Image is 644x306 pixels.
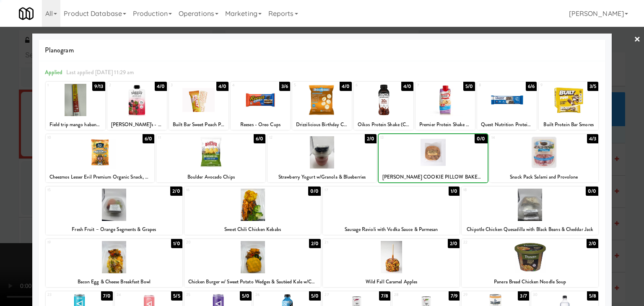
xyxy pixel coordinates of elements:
[354,119,413,130] div: Oikos Protein Shake (Chocolate)
[462,277,598,287] div: Panera Bread Chicken Noodle Soup
[533,291,565,298] div: 30
[309,291,321,301] div: 5/0
[231,82,290,130] div: 43/6Reeses - Oreo Cups
[45,68,63,76] span: Applied
[448,239,460,248] div: 2/0
[490,134,599,182] div: 144/3Snack Pack Salami and Provolone
[47,134,100,141] div: 10
[47,224,181,235] div: Fresh Fruit – Orange Segments & Grapes
[355,119,412,130] div: Oikos Protein Shake (Chocolate)
[539,119,598,130] div: Built Protein Bar Smores
[539,82,598,130] div: 93/5Built Protein Bar Smores
[184,239,321,287] div: 202/0Chicken Burger w/ Sweet Potato Wedges & Sautéed Kale w/Corn
[155,82,167,91] div: 4/0
[109,82,137,89] div: 2
[463,277,597,287] div: Panera Bread Chicken Noodle Soup
[587,82,598,91] div: 3/5
[184,187,321,235] div: 160/0Sweet Chili Chicken Kebabs
[171,82,199,89] div: 3
[540,119,597,130] div: Built Protein Bar Smores
[475,134,487,143] div: 0/0
[325,291,356,298] div: 27
[92,82,105,91] div: 9/13
[158,134,211,141] div: 11
[186,277,320,287] div: Chicken Burger w/ Sweet Potato Wedges & Sautéed Kale w/Corn
[324,277,458,287] div: Wild Fall Caramel Apples
[46,172,155,182] div: Cheezmos Lesser Evil Premium Organic Snack, Organic Avocado
[449,187,460,196] div: 1/0
[634,27,641,53] a: ×
[117,291,148,298] div: 24
[325,187,391,194] div: 17
[477,119,537,130] div: Quest Nutrition Protein Bar Cookies and Cream, 1.83 OZ
[46,134,155,182] div: 106/0Cheezmos Lesser Evil Premium Organic Snack, Organic Avocado
[292,82,352,130] div: 54/0Drizzilicious Birthday Cake .74oz
[293,119,351,130] div: Drizzilicious Birthday Cake .74oz
[46,119,105,130] div: Field trip mango habanero chicken stick
[294,82,322,89] div: 5
[462,187,598,235] div: 180/0Chipotle Chicken Quesadilla with Black Beans & Cheddar Jack
[232,82,260,89] div: 4
[156,172,265,182] div: Boulder Avocado Chips
[309,239,321,248] div: 2/0
[170,187,182,196] div: 2/0
[379,134,488,182] div: 130/0[PERSON_NAME] COOKIE PILLOW BAKED M&M CHOCOLATE CHUNK
[449,291,460,301] div: 7/9
[587,134,598,143] div: 4/3
[380,172,486,182] div: [PERSON_NAME] COOKIE PILLOW BAKED M&M CHOCOLATE CHUNK
[323,277,460,287] div: Wild Fall Caramel Apples
[169,82,229,130] div: 34/0Built Bar Sweet Peach Punch Sour Puff Bar
[184,224,321,235] div: Sweet Chili Chicken Kebabs
[491,172,597,182] div: Snack Pack Salami and Provolone
[216,82,229,91] div: 4/0
[365,134,377,143] div: 2/0
[415,82,475,130] div: 75/0Premier Protein Shake - Cookie Dough 11 oz.
[269,172,375,182] div: Strawberry Yogurt w/Granola & Blueberries
[47,119,104,130] div: Field trip mango habanero chicken stick
[526,82,537,91] div: 6/6
[308,187,321,196] div: 0/0
[478,119,535,130] div: Quest Nutrition Protein Bar Cookies and Cream, 1.83 OZ
[47,187,114,194] div: 15
[292,119,352,130] div: Drizzilicious Birthday Cake .74oz
[46,187,182,235] div: 152/0Fresh Fruit – Orange Segments & Grapes
[169,119,229,130] div: Built Bar Sweet Peach Punch Sour Puff Bar
[462,239,598,287] div: 222/0Panera Bread Chicken Noodle Soup
[186,224,320,235] div: Sweet Chili Chicken Kebabs
[380,134,433,141] div: 13
[587,239,598,248] div: 2/0
[340,82,352,91] div: 4/0
[107,82,167,130] div: 24/0[PERSON_NAME]'s - Protein Pack Strawberry Acai
[379,291,390,301] div: 7/8
[46,224,182,235] div: Fresh Fruit – Orange Segments & Grapes
[66,68,134,76] span: Last applied [DATE] 11:29 am
[415,119,475,130] div: Premier Protein Shake - Cookie Dough 11 oz.
[417,119,474,130] div: Premier Protein Shake - Cookie Dough 11 oz.
[19,6,34,21] img: Micromart
[586,187,598,196] div: 0/0
[47,239,114,246] div: 19
[323,224,460,235] div: Sausage Ravioli with Vodka Sauce & Parmesan
[186,291,218,298] div: 25
[463,187,530,194] div: 18
[477,82,537,130] div: 86/6Quest Nutrition Protein Bar Cookies and Cream, 1.83 OZ
[255,291,287,298] div: 26
[540,82,569,89] div: 9
[491,134,544,141] div: 14
[240,291,252,301] div: 5/0
[479,82,507,89] div: 8
[171,239,182,248] div: 1/0
[394,291,426,298] div: 28
[186,187,253,194] div: 16
[401,82,413,91] div: 4/0
[279,82,290,91] div: 3/6
[325,239,391,246] div: 21
[171,291,182,301] div: 5/5
[232,119,289,130] div: Reeses - Oreo Cups
[354,82,413,130] div: 64/0Oikos Protein Shake (Chocolate)
[463,291,495,298] div: 29
[324,224,458,235] div: Sausage Ravioli with Vodka Sauce & Parmesan
[47,172,153,182] div: Cheezmos Lesser Evil Premium Organic Snack, Organic Avocado
[356,82,384,89] div: 6
[463,239,530,246] div: 22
